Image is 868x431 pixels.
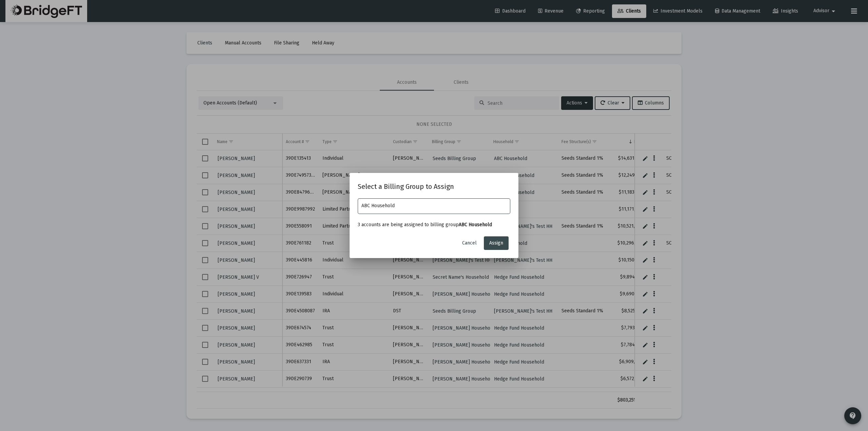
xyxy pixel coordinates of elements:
[457,236,482,250] button: Cancel
[484,236,509,250] button: Assign
[361,203,507,209] input: Select a billing group
[358,221,510,228] p: 3 accounts are being assigned to billing group
[462,240,477,246] span: Cancel
[489,240,503,246] span: Assign
[459,222,492,228] b: ABC Household
[358,181,510,192] h2: Select a Billing Group to Assign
